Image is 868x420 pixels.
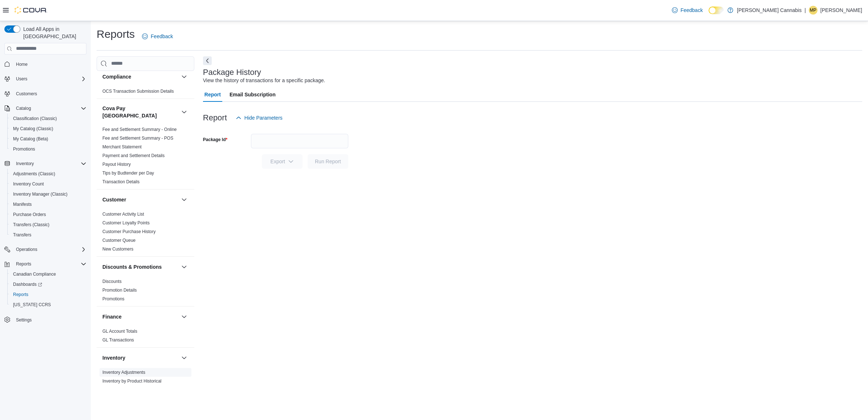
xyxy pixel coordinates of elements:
span: OCS Transaction Submission Details [102,88,174,94]
span: GL Account Totals [102,328,137,334]
button: Settings [1,314,89,325]
button: Catalog [1,103,89,113]
a: Feedback [669,3,706,17]
a: My Catalog (Beta) [10,135,51,143]
span: Settings [13,315,86,324]
h3: Customer [102,196,126,203]
span: Inventory [16,161,34,167]
a: Customers [13,89,40,98]
button: Reports [7,289,89,300]
button: Finance [102,313,178,320]
span: Washington CCRS [10,300,86,309]
button: Home [1,59,89,69]
button: Operations [13,245,40,254]
a: New Customers [102,247,133,252]
button: Reports [13,260,34,268]
span: My Catalog (Beta) [10,135,86,143]
span: Email Subscription [230,87,276,102]
span: Inventory [13,159,86,168]
a: Customer Loyalty Points [102,220,150,225]
span: Report [204,87,221,102]
button: Customer [102,196,178,203]
button: Customers [1,88,89,99]
span: Customer Activity List [102,211,144,217]
a: Purchase Orders [10,210,49,219]
a: Inventory Count [10,180,47,188]
span: Inventory Manager (Classic) [13,191,68,197]
span: Dashboards [13,281,42,287]
span: Reports [13,260,86,268]
a: Customer Purchase History [102,229,156,234]
span: Promotion Details [102,287,137,293]
a: Inventory by Product Historical [102,379,162,384]
span: New Customers [102,246,133,252]
span: Inventory Count [10,180,86,188]
span: Feedback [681,7,703,14]
button: Cova Pay [GEOGRAPHIC_DATA] [102,105,178,119]
div: Matt Pozdrowski [809,6,818,15]
span: Hide Parameters [244,114,283,121]
button: My Catalog (Beta) [7,134,89,144]
a: Transaction Details [102,179,139,184]
button: Operations [1,244,89,255]
span: Export [266,154,298,169]
button: Export [262,154,303,169]
a: Promotions [102,296,125,301]
span: Transaction Details [102,179,139,185]
h3: Report [203,113,227,122]
span: Payment and Settlement Details [102,153,165,159]
span: Catalog [13,104,86,113]
p: | [804,6,806,15]
button: My Catalog (Classic) [7,124,89,134]
a: Dashboards [7,279,89,289]
span: Users [13,75,86,83]
span: Home [16,61,28,67]
span: Reports [10,290,86,299]
a: Feedback [139,29,176,44]
span: My Catalog (Classic) [10,124,86,133]
button: Inventory [102,354,178,361]
span: Inventory Manager (Classic) [10,190,86,199]
a: Payment and Settlement Details [102,153,165,158]
span: Customer Purchase History [102,229,156,235]
button: Inventory [1,159,89,169]
a: Discounts [102,279,122,284]
a: Reports [10,290,31,299]
button: Reports [1,259,89,269]
button: Next [203,56,212,65]
span: Load All Apps in [GEOGRAPHIC_DATA] [20,25,86,40]
button: [US_STATE] CCRS [7,300,89,310]
button: Transfers (Classic) [7,220,89,230]
span: Discounts [102,279,122,284]
span: My Catalog (Beta) [13,136,48,142]
a: GL Transactions [102,337,134,343]
h3: Inventory [102,354,125,361]
button: Compliance [180,72,188,81]
p: [PERSON_NAME] [820,6,862,15]
span: Purchase Orders [10,210,86,219]
h1: Reports [97,27,135,41]
span: Transfers (Classic) [10,220,86,229]
span: Canadian Compliance [10,270,86,279]
span: Fee and Settlement Summary - POS [102,135,173,141]
button: Finance [180,312,188,321]
a: Manifests [10,200,35,209]
button: Discounts & Promotions [180,263,188,271]
a: Tips by Budtender per Day [102,171,154,176]
p: [PERSON_NAME] Cannabis [737,6,802,15]
button: Compliance [102,73,178,80]
span: Canadian Compliance [13,271,56,277]
h3: Compliance [102,73,131,80]
a: Payout History [102,162,131,167]
button: Cova Pay [GEOGRAPHIC_DATA] [180,108,188,116]
a: OCS Transaction Submission Details [102,89,174,94]
h3: Finance [102,313,122,320]
span: Transfers [10,231,86,239]
span: Classification (Classic) [13,116,57,121]
a: Customer Activity List [102,212,144,217]
span: Manifests [13,201,32,207]
span: Home [13,60,86,69]
a: Classification (Classic) [10,114,60,123]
